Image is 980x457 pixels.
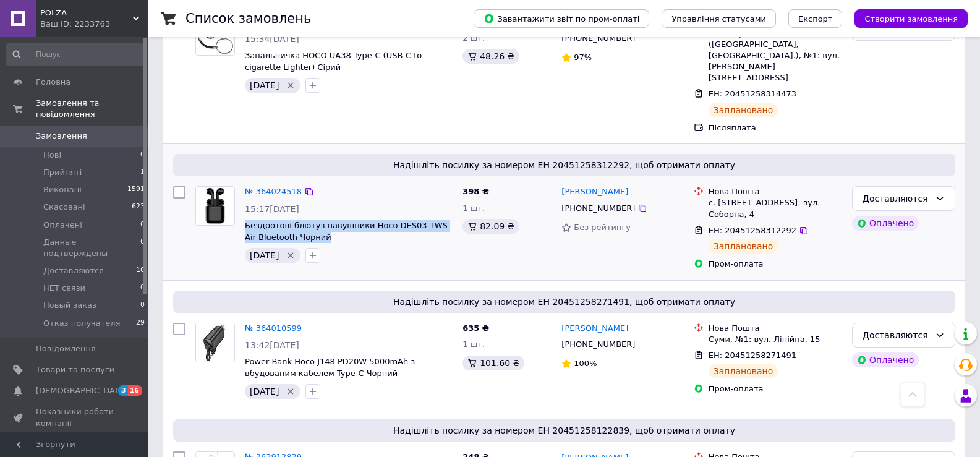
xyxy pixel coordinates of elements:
[178,424,950,437] span: Надішліть посилку за номером ЕН 20451258122839, щоб отримати оплату
[863,328,930,342] div: Доставляются
[709,89,796,98] span: ЕН: 20451258314473
[709,28,842,84] div: смт. Зарічне ([GEOGRAPHIC_DATA], [GEOGRAPHIC_DATA].), №1: вул. [PERSON_NAME][STREET_ADDRESS]
[245,34,299,44] span: 15:34[DATE]
[40,19,148,30] div: Ваш ID: 2233763
[43,184,82,195] span: Виконані
[561,323,628,335] a: [PERSON_NAME]
[864,14,958,23] span: Створити замовлення
[43,265,104,276] span: Доставляются
[43,237,140,259] span: Данные подтверждены
[709,334,842,345] div: Суми, №1: вул. Лінійна, 15
[178,296,950,308] span: Надішліть посилку за номером ЕН 20451258271491, щоб отримати оплату
[561,340,635,349] span: [PHONE_NUMBER]
[140,283,145,294] span: 0
[574,359,597,368] span: 100%
[36,406,114,429] span: Показники роботи компанії
[662,9,776,28] button: Управління статусами
[286,387,296,396] svg: Видалити мітку
[842,14,968,23] a: Створити замовлення
[40,7,133,19] span: POLZA
[245,187,302,196] a: № 364024518
[709,258,842,270] div: Пром-оплата
[854,9,968,28] button: Створити замовлення
[474,9,649,28] button: Завантажити звіт по пром-оплаті
[195,323,235,362] a: Фото товару
[43,300,96,311] span: Новый заказ
[136,265,145,276] span: 10
[245,323,302,333] a: № 364010599
[709,323,842,334] div: Нова Пошта
[245,357,415,378] a: Power Bank Hoco J148 PD20W 5000mAh з вбудованим кабелем Type-C Чорний
[709,197,842,220] div: с. [STREET_ADDRESS]: вул. Соборна, 4
[140,220,145,231] span: 0
[245,340,299,350] span: 13:42[DATE]
[788,9,843,28] button: Експорт
[36,130,87,142] span: Замовлення
[140,300,145,311] span: 0
[178,159,950,171] span: Надішліть посилку за номером ЕН 20451258312292, щоб отримати оплату
[709,103,778,117] div: Заплановано
[462,356,524,370] div: 101.60 ₴
[709,351,796,360] span: ЕН: 20451258271491
[561,203,635,213] span: [PHONE_NUMBER]
[36,343,96,354] span: Повідомлення
[709,226,796,235] span: ЕН: 20451258312292
[43,318,120,329] span: Отказ получателя
[863,192,930,205] div: Доставляются
[709,186,842,197] div: Нова Пошта
[462,187,489,196] span: 398 ₴
[245,221,448,242] a: Бездротові блютуз навушники Hoco DES03 TWS Air Bluetooth Чорний
[709,383,842,395] div: Пром-оплата
[185,11,311,26] h1: Список замовлень
[196,323,234,362] img: Фото товару
[484,13,639,24] span: Завантажити звіт по пром-оплаті
[36,98,148,120] span: Замовлення та повідомлення
[196,187,234,225] img: Фото товару
[462,49,519,64] div: 48.26 ₴
[574,223,631,232] span: Без рейтингу
[140,150,145,161] span: 0
[245,204,299,214] span: 15:17[DATE]
[798,14,833,23] span: Експорт
[462,203,485,213] span: 1 шт.
[36,364,114,375] span: Товари та послуги
[245,51,422,72] a: Запальничка HOCO UA38 Type-C (USB-C to cigarette Lighter) Сірий
[136,318,145,329] span: 29
[574,53,592,62] span: 97%
[43,283,85,294] span: НЕТ связи
[709,122,842,134] div: Післяплата
[561,33,635,43] span: [PHONE_NUMBER]
[43,220,82,231] span: Оплачені
[43,167,82,178] span: Прийняті
[132,202,145,213] span: 623
[140,167,145,178] span: 1
[671,14,766,23] span: Управління статусами
[852,352,919,367] div: Оплачено
[43,202,85,213] span: Скасовані
[852,216,919,231] div: Оплачено
[36,77,70,88] span: Головна
[36,385,127,396] span: [DEMOGRAPHIC_DATA]
[118,385,128,396] span: 3
[250,387,279,396] span: [DATE]
[128,385,142,396] span: 16
[286,250,296,260] svg: Видалити мітку
[462,33,485,43] span: 2 шт.
[709,364,778,378] div: Заплановано
[462,340,485,349] span: 1 шт.
[709,239,778,254] div: Заплановано
[250,80,279,90] span: [DATE]
[462,219,519,234] div: 82.09 ₴
[127,184,145,195] span: 1591
[462,323,489,333] span: 635 ₴
[6,43,146,66] input: Пошук
[195,186,235,226] a: Фото товару
[286,80,296,90] svg: Видалити мітку
[43,150,61,161] span: Нові
[561,186,628,198] a: [PERSON_NAME]
[250,250,279,260] span: [DATE]
[140,237,145,259] span: 0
